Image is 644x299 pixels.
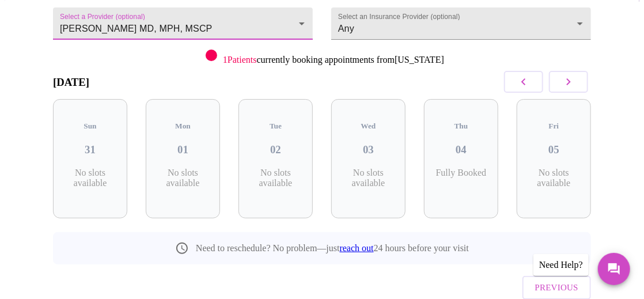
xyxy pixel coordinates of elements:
[522,276,591,299] button: Previous
[62,168,118,188] p: No slots available
[340,243,374,253] a: reach out
[53,76,89,89] h3: [DATE]
[248,143,304,156] h3: 02
[223,55,257,65] span: 1 Patients
[196,243,469,253] p: Need to reschedule? No problem—just 24 hours before your visit
[155,168,211,188] p: No slots available
[248,122,304,131] h5: Tue
[526,122,582,131] h5: Fri
[535,280,578,295] span: Previous
[62,122,118,131] h5: Sun
[598,253,630,285] button: Messages
[223,55,444,65] p: currently booking appointments from [US_STATE]
[248,168,304,188] p: No slots available
[340,122,396,131] h5: Wed
[340,143,396,156] h3: 03
[433,143,489,156] h3: 04
[155,143,211,156] h3: 01
[433,122,489,131] h5: Thu
[526,168,582,188] p: No slots available
[533,254,589,276] div: Need Help?
[340,168,396,188] p: No slots available
[433,168,489,178] p: Fully Booked
[526,143,582,156] h3: 05
[53,7,313,40] div: [PERSON_NAME] MD, MPH, MSCP
[331,7,591,40] div: Any
[155,122,211,131] h5: Mon
[62,143,118,156] h3: 31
